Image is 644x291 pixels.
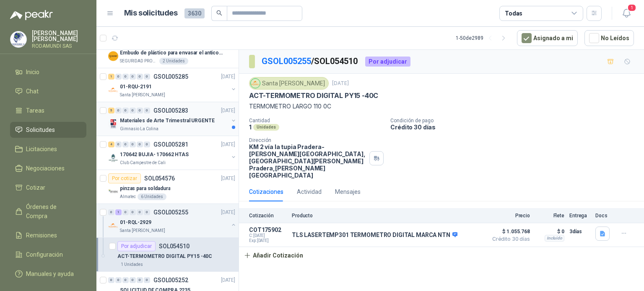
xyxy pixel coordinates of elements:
[120,219,151,227] p: 01-RQL-2929
[108,139,237,166] a: 4 0 0 0 0 0 GSOL005281[DATE] Company Logo170642 BUJIA- 170662 HTASClub Campestre de Cali
[221,209,235,216] p: [DATE]
[108,277,114,283] div: 0
[159,243,190,249] p: SOL054510
[26,87,39,96] span: Chat
[221,141,235,149] p: [DATE]
[130,142,136,147] div: 0
[137,108,143,113] div: 0
[26,125,55,134] span: Solicitudes
[262,55,358,68] p: / SOL054510
[365,57,410,67] div: Por adjudicar
[239,247,308,264] button: Añadir Cotización
[120,58,158,64] p: SEGURIDAD PROVISER LTDA
[262,56,311,66] a: GSOL005255
[488,237,530,242] span: Crédito 30 días
[26,202,78,221] span: Órdenes de Compra
[535,227,564,237] p: $ 0
[108,51,118,61] img: Company Logo
[117,261,146,268] div: 1 Unidades
[117,241,156,251] div: Por adjudicar
[26,106,44,115] span: Tareas
[488,213,530,219] p: Precio
[221,276,235,284] p: [DATE]
[32,44,86,49] p: RODAMUNDI SAS
[335,187,361,196] div: Mensajes
[569,227,590,237] p: 3 días
[122,108,129,113] div: 0
[10,141,86,157] a: Licitaciones
[138,193,166,200] div: 6 Unidades
[115,277,122,283] div: 0
[108,207,237,234] a: 0 1 0 0 0 0 GSOL005255[DATE] Company Logo01-RQL-2929Santa [PERSON_NAME]
[10,64,86,80] a: Inicio
[249,233,287,238] span: C: [DATE]
[390,118,641,124] p: Condición de pago
[130,209,136,215] div: 0
[249,77,329,90] div: Santa [PERSON_NAME]
[124,7,178,19] h1: Mis solicitudes
[10,266,86,282] a: Manuales y ayuda
[221,107,235,115] p: [DATE]
[249,91,378,100] p: ACT-TERMOMETRO DIGITAL PY15 -40C
[96,238,239,272] a: Por adjudicarSOL054510ACT-TERMOMETRO DIGITAL PY15 -40C1 Unidades
[332,80,349,88] p: [DATE]
[10,160,86,176] a: Negociaciones
[130,108,136,113] div: 0
[115,108,122,113] div: 0
[26,67,39,77] span: Inicio
[144,142,150,147] div: 0
[216,10,222,16] span: search
[153,209,188,215] p: GSOL005255
[545,235,564,242] div: Incluido
[137,277,143,283] div: 0
[137,74,143,80] div: 0
[108,209,114,215] div: 0
[249,102,634,111] p: TERMOMETRO LARGO 110 0C
[120,92,165,98] p: Santa [PERSON_NAME]
[249,143,366,179] p: KM 2 vía la tupia Pradera-[PERSON_NAME][GEOGRAPHIC_DATA], [GEOGRAPHIC_DATA][PERSON_NAME] Pradera ...
[26,183,45,192] span: Cotizar
[10,180,86,196] a: Cotizar
[137,209,143,215] div: 0
[108,108,114,113] div: 5
[26,269,74,278] span: Manuales y ayuda
[297,187,322,196] div: Actividad
[535,213,564,219] p: Flete
[144,209,150,215] div: 0
[26,231,57,240] span: Remisiones
[120,126,158,132] p: Gimnasio La Colina
[221,175,235,183] p: [DATE]
[108,85,118,95] img: Company Logo
[249,187,283,196] div: Cotizaciones
[108,119,118,129] img: Company Logo
[10,122,86,138] a: Solicitudes
[595,213,612,219] p: Docs
[627,4,636,12] span: 1
[120,49,224,57] p: Embudo de plástico para envasar el anticorrosivo / lubricante
[120,185,170,193] p: pinzas para soldadura
[10,10,53,20] img: Logo peakr
[120,193,136,200] p: Almatec
[26,144,57,154] span: Licitaciones
[153,277,188,283] p: GSOL005252
[130,74,136,80] div: 0
[153,74,188,80] p: GSOL005285
[292,213,483,219] p: Producto
[390,124,641,131] p: Crédito 30 días
[249,227,287,233] p: COT175902
[569,213,590,219] p: Entrega
[10,247,86,263] a: Configuración
[10,227,86,243] a: Remisiones
[108,74,114,80] div: 1
[120,160,166,166] p: Club Campestre de Cali
[249,213,287,219] p: Cotización
[144,108,150,113] div: 0
[117,252,212,260] p: ACT-TERMOMETRO DIGITAL PY15 -40C
[122,209,129,215] div: 0
[153,142,188,147] p: GSOL005281
[253,124,279,131] div: Unidades
[249,238,287,243] span: Exp: [DATE]
[120,151,189,159] p: 170642 BUJIA- 170662 HTAS
[115,74,122,80] div: 0
[130,277,136,283] div: 0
